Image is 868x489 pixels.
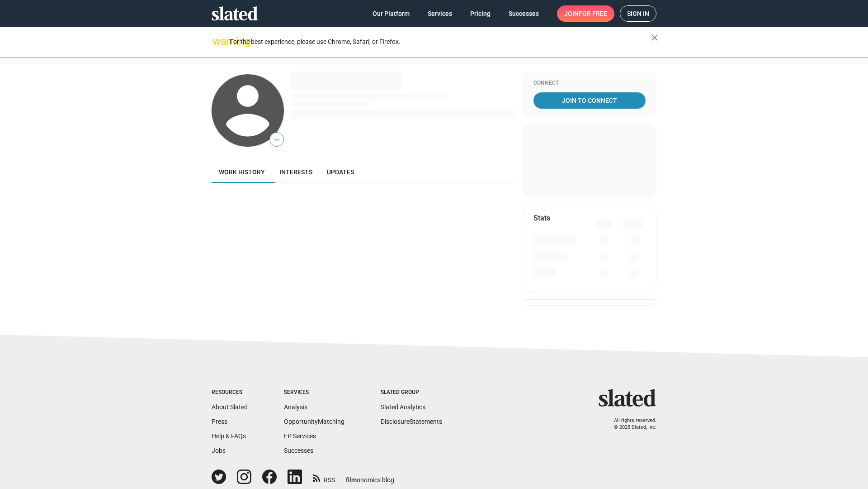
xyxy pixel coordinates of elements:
a: About Slated [212,403,248,411]
span: film [346,476,357,484]
div: Slated Group [381,389,442,396]
span: Updates [327,168,354,176]
a: EP Services [284,432,316,440]
a: Work history [212,161,272,183]
span: Our Platform [373,5,410,22]
div: Services [284,389,344,396]
a: Sign in [620,5,656,22]
span: Services [428,5,452,22]
span: Sign in [627,6,649,21]
span: Join [564,5,607,22]
mat-icon: warning [212,36,223,47]
span: Successes [509,5,539,22]
a: OpportunityMatching [284,418,344,425]
mat-icon: close [649,32,660,43]
a: Jobs [212,447,226,454]
a: Our Platform [365,5,417,22]
div: For the best experience, please use Chrome, Safari, or Firefox. [230,36,651,48]
a: Join To Connect [533,92,646,109]
a: DisclosureStatements [381,418,442,425]
span: — [270,134,283,146]
a: Services [420,5,459,22]
a: Pricing [463,5,498,22]
div: Connect [533,80,646,87]
a: Interests [272,161,320,183]
a: Analysis [284,403,307,411]
span: for free [579,5,607,22]
a: Slated Analytics [381,403,425,411]
a: Successes [501,5,546,22]
span: Work history [219,168,265,176]
span: Join To Connect [535,92,644,109]
mat-card-title: Stats [533,213,550,223]
a: RSS [313,470,335,484]
a: filmonomics blog [346,469,394,484]
span: Interests [279,168,312,176]
a: Joinfor free [557,5,614,22]
a: Updates [320,161,361,183]
a: Help & FAQs [212,432,246,440]
div: Resources [212,389,248,396]
p: All rights reserved. © 2025 Slated, Inc. [604,417,656,431]
span: Pricing [470,5,491,22]
a: Successes [284,447,313,454]
a: Press [212,418,227,425]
